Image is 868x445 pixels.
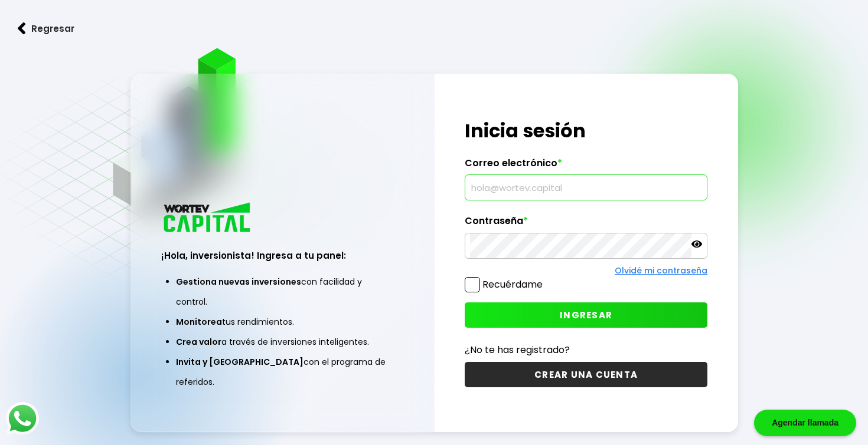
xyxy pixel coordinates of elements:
[176,352,389,392] li: con el programa de referidos.
[615,265,707,276] a: Olvidé mi contraseña
[176,332,389,352] li: a través de inversiones inteligentes.
[176,276,301,288] span: Gestiona nuevas inversiones
[465,117,707,145] h1: Inicia sesión
[470,175,702,200] input: hola@wortev.capital
[176,316,222,328] span: Monitorea
[465,362,707,387] button: CREAR UNA CUENTA
[754,410,856,436] div: Agendar llamada
[482,278,543,291] label: Recuérdame
[465,157,707,175] label: Correo electrónico
[465,302,707,328] button: INGRESAR
[161,249,404,262] h3: ¡Hola, inversionista! Ingresa a tu panel:
[176,312,389,332] li: tus rendimientos.
[176,336,221,348] span: Crea valor
[465,342,707,387] a: ¿No te has registrado?CREAR UNA CUENTA
[176,356,304,368] span: Invita y [GEOGRAPHIC_DATA]
[465,342,707,357] p: ¿No te has registrado?
[161,201,254,236] img: logo_wortev_capital
[560,309,612,321] span: INGRESAR
[18,22,26,35] img: flecha izquierda
[6,402,39,435] img: logos_whatsapp-icon.242b2217.svg
[176,272,389,312] li: con facilidad y control.
[465,215,707,233] label: Contraseña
